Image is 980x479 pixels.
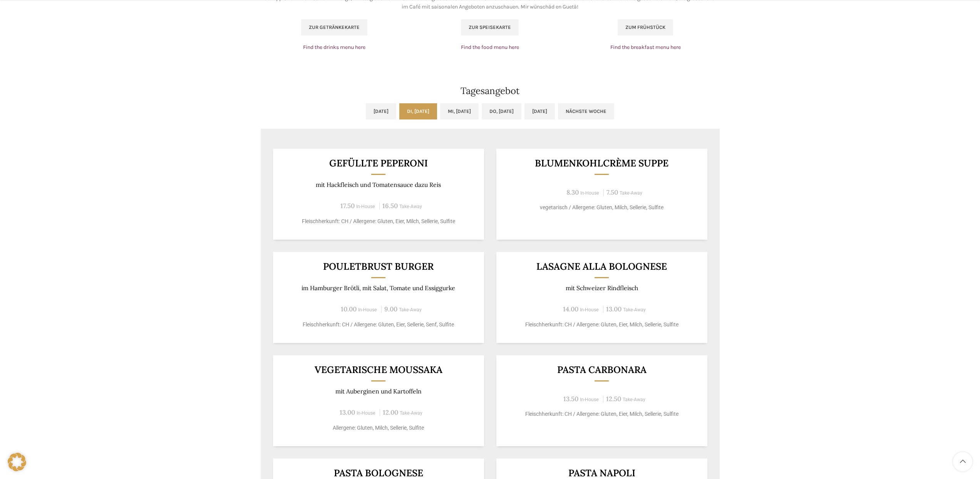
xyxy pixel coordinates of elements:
p: Fleischherkunft: CH / Allergene: Gluten, Eier, Milch, Sellerie, Sulfite [506,410,698,418]
p: Fleischherkunft: CH / Allergene: Gluten, Eier, Milch, Sellerie, Sulfite [506,321,698,329]
span: 17.50 [340,202,355,210]
a: Scroll to top button [953,452,972,471]
span: In-House [356,204,375,209]
p: Fleischherkunft: CH / Allergene: Gluten, Eier, Sellerie, Senf, Sulfite [282,321,474,329]
span: Zur Getränkekarte [309,24,360,30]
span: Take-Away [623,307,646,313]
span: In-House [580,397,599,402]
span: 9.00 [384,305,397,313]
span: 14.00 [563,305,578,313]
p: mit Auberginen und Kartoffeln [282,388,474,395]
span: In-House [358,307,377,313]
a: Find the food menu here [461,44,519,50]
h3: Vegetarische Moussaka [282,365,474,375]
span: 8.30 [566,188,579,197]
h3: Pasta Napoli [506,468,698,478]
a: [DATE] [366,103,396,119]
h3: Gefüllte Peperoni [282,158,474,168]
span: 13.00 [606,305,622,313]
p: mit Schweizer Rindfleisch [506,284,698,292]
a: Find the breakfast menu here [610,44,681,50]
span: Take-Away [399,204,422,209]
a: Zur Getränkekarte [301,19,367,35]
h2: Tagesangebot [261,86,720,96]
p: Fleischherkunft: CH / Allergene: Gluten, Eier, Milch, Sellerie, Sulfite [282,217,474,225]
span: Take-Away [400,410,422,416]
span: In-House [580,190,599,196]
span: 7.50 [606,188,618,197]
a: Find the drinks menu here [303,44,365,50]
span: 13.50 [563,395,578,403]
span: 10.00 [341,305,357,313]
a: Mi, [DATE] [440,103,479,119]
p: Allergene: Gluten, Milch, Sellerie, Sulfite [282,424,474,432]
a: Zum Frühstück [618,19,673,35]
h3: Blumenkohlcrème suppe [506,158,698,168]
h3: Pasta Carbonara [506,365,698,375]
a: Nächste Woche [558,103,614,119]
a: Di, [DATE] [399,103,437,119]
p: vegetarisch / Allergene: Gluten, Milch, Sellerie, Sulfite [506,203,698,212]
span: 13.00 [340,408,355,417]
span: 12.50 [606,395,621,403]
h3: Pasta Bolognese [282,468,474,478]
p: mit Hackfleisch und Tomatensauce dazu Reis [282,181,474,188]
span: Take-Away [399,307,422,313]
h3: LASAGNE ALLA BOLOGNESE [506,262,698,271]
a: [DATE] [524,103,555,119]
h3: Pouletbrust Burger [282,262,474,271]
a: Do, [DATE] [482,103,521,119]
a: Zur Speisekarte [461,19,519,35]
span: In-House [580,307,599,313]
span: Zum Frühstück [625,24,665,30]
p: im Hamburger Brötli, mit Salat, Tomate und Essiggurke [282,284,474,292]
span: Take-Away [623,397,645,402]
span: Zur Speisekarte [469,24,511,30]
span: 16.50 [382,202,398,210]
span: 12.00 [383,408,398,417]
span: Take-Away [620,190,642,196]
span: In-House [357,410,375,416]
